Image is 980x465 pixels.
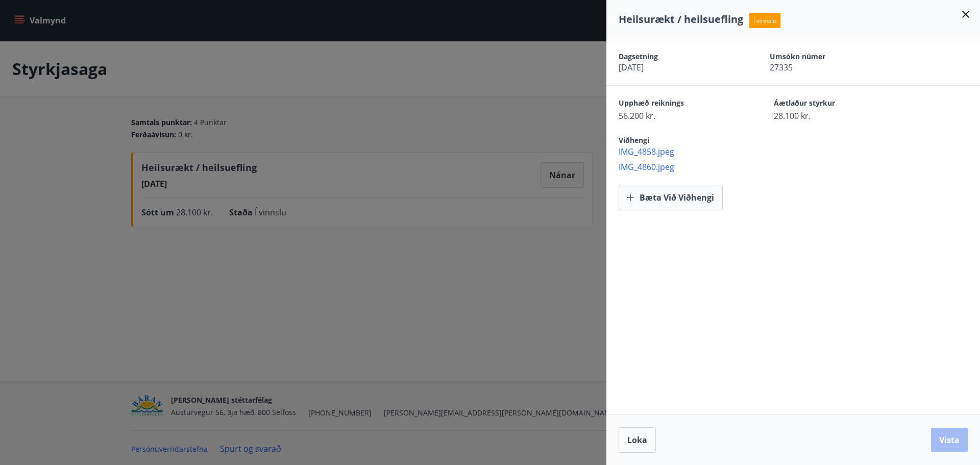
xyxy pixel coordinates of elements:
span: Áætlaður styrkur [774,98,893,110]
span: IMG_4860.jpeg [619,161,980,173]
span: [DATE] [619,62,734,73]
span: Umsókn númer [770,52,885,62]
span: Dagsetning [619,52,734,62]
span: Viðhengi [619,135,649,145]
span: 27335 [770,62,885,73]
span: Upphæð reiknings [619,98,738,110]
button: Bæta við viðhengi [619,185,723,210]
span: 56.200 kr. [619,110,738,121]
span: Loka [627,434,647,446]
span: IMG_4858.jpeg [619,146,980,157]
span: Heilsurækt / heilsuefling [619,12,743,26]
button: Loka [619,427,656,453]
span: 28.100 kr. [774,110,893,121]
span: Í vinnslu [749,13,780,28]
